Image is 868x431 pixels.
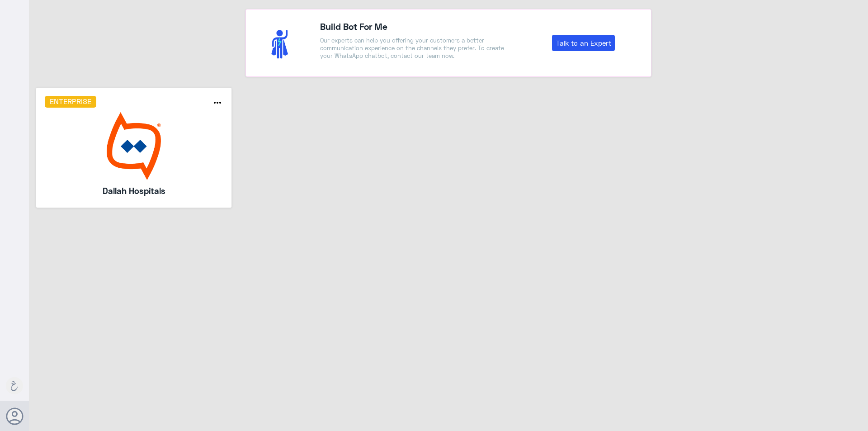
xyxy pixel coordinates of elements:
[212,97,223,110] button: more_horiz
[552,35,615,51] a: Talk to an Expert
[320,19,509,33] h4: Build Bot For Me
[69,185,199,197] h5: Dallah Hospitals
[212,97,223,108] i: more_horiz
[45,112,223,180] img: bot image
[6,407,23,425] button: Avatar
[45,96,97,108] h6: Enterprise
[320,37,509,60] p: Our experts can help you offering your customers a better communication experience on the channel...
